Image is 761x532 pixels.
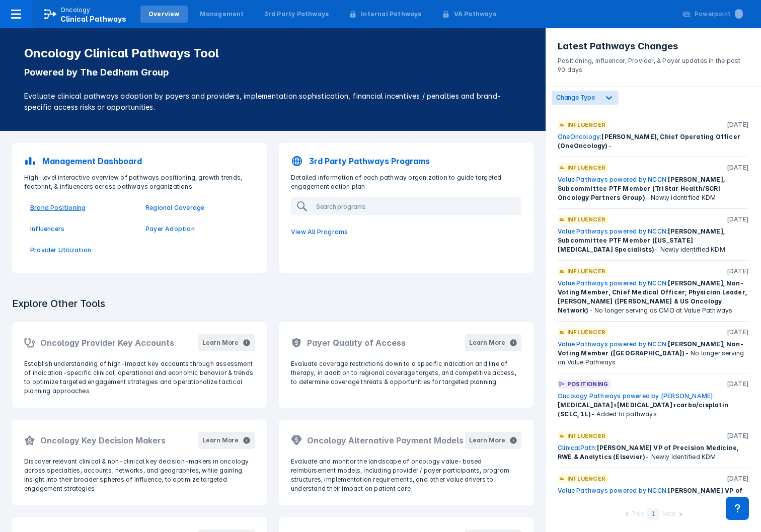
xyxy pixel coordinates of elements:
[558,401,728,418] span: [MEDICAL_DATA]+[MEDICAL_DATA]+carbo/cisplatin (SCLC, 1L)
[567,215,605,224] p: Influencer
[256,6,337,23] a: 3rd Party Pathways
[558,279,668,287] a: Value Pathways powered by NCCN:
[727,328,749,337] p: [DATE]
[727,379,749,389] p: [DATE]
[465,432,521,449] button: Learn More
[558,52,749,74] p: Positioning, Influencer, Provider, & Payer updates in the past 90 days
[727,163,749,172] p: [DATE]
[200,10,244,19] div: Management
[567,379,608,389] p: Positioning
[727,474,749,483] p: [DATE]
[558,392,715,400] a: Oncology Pathways powered by [PERSON_NAME]:
[558,133,601,140] a: OneOncology:
[454,10,496,19] div: VA Pathways
[469,436,505,445] div: Learn More
[558,176,668,183] a: Value Pathways powered by NCCN:
[558,176,725,201] span: [PERSON_NAME], Subcommittee PTF Member (TriStar Health/SCRI Oncology Partners Group)
[24,457,255,493] p: Discover relevant clinical & non-clinical key decision-makers in oncology across specialties, acc...
[148,10,180,19] div: Overview
[307,337,406,349] h2: Payer Quality of Access
[285,149,527,173] a: 3rd Party Pathways Programs
[558,392,749,419] div: - Added to pathways
[202,338,239,347] div: Learn More
[24,66,521,79] p: Powered by The Dedham Group
[312,198,520,214] input: Search programs
[42,155,142,167] p: Management Dashboard
[558,175,749,202] div: - Newly identified KDM
[24,91,521,113] p: Evaluate clinical pathways adoption by payers and providers, implementation sophistication, finan...
[264,10,329,19] div: 3rd Party Pathways
[145,203,249,212] a: Regional Coverage
[567,267,605,276] p: Influencer
[285,221,527,243] a: View All Programs
[726,497,749,520] div: Contact Support
[198,432,255,449] button: Learn More
[558,486,749,513] div: - Newly Identified KDM
[24,359,255,396] p: Establish understanding of high-impact key accounts through assessment of indication-specific cli...
[145,224,249,234] a: Payer Adoption
[558,279,749,315] div: - No longer serving as CMO at Value Pathways
[6,291,111,316] h3: Explore Other Tools
[558,487,668,494] a: Value Pathways powered by NCCN:
[291,359,521,387] p: Evaluate coverage restrictions down to a specific indication and line of therapy, in addition to ...
[40,337,174,349] h2: Oncology Provider Key Accounts
[558,227,725,253] span: [PERSON_NAME], Subcommittee PTF Member ([US_STATE] [MEDICAL_DATA] Specialists)
[647,508,659,520] div: 1
[40,434,166,446] h2: Oncology Key Decision Makers
[60,15,126,23] span: Clinical Pathways
[30,203,133,212] a: Brand Positioning
[727,215,749,224] p: [DATE]
[18,173,261,191] p: High-level interactive overview of pathways positioning, growth trends, footprint, & influencers ...
[469,338,505,347] div: Learn More
[558,340,749,367] div: - No longer serving on Value Pathways
[567,120,605,129] p: Influencer
[567,474,605,483] p: Influencer
[202,436,239,445] div: Learn More
[558,227,668,235] a: Value Pathways powered by NCCN:
[662,509,675,520] div: Next
[558,133,740,149] span: [PERSON_NAME], Chief Operating Officer (OneOncology)
[558,132,749,150] div: -
[192,6,252,23] a: Management
[140,6,188,23] a: Overview
[558,227,749,254] div: - Newly identified KDM
[727,431,749,440] p: [DATE]
[60,6,91,15] p: Oncology
[30,246,133,255] a: Provider Utilization
[567,431,605,440] p: Influencer
[556,94,595,101] span: Change Type
[695,10,743,19] div: Powerpoint
[558,443,749,462] div: - Newly Identified KDM
[631,509,644,520] div: Prev
[24,46,521,60] h1: Oncology Clinical Pathways Tool
[307,434,464,446] h2: Oncology Alternative Payment Models
[558,444,597,451] a: ClinicalPath:
[291,457,521,493] p: Evaluate and monitor the landscape of oncology value-based reimbursement models, including provid...
[727,120,749,129] p: [DATE]
[558,444,738,461] span: [PERSON_NAME] VP of Precision Medicine, RWE & Analytics (Elsevier)
[567,328,605,337] p: Influencer
[30,224,133,234] a: Influencers
[727,267,749,276] p: [DATE]
[558,340,668,348] a: Value Pathways powered by NCCN:
[198,334,255,351] button: Learn More
[465,334,521,351] button: Learn More
[567,163,605,172] p: Influencer
[361,10,421,19] div: Internal Pathways
[558,40,749,52] h3: Latest Pathways Changes
[285,173,527,191] p: Detailed information of each pathway organization to guide targeted engagement action plan
[18,149,261,173] a: Management Dashboard
[309,155,430,167] p: 3rd Party Pathways Programs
